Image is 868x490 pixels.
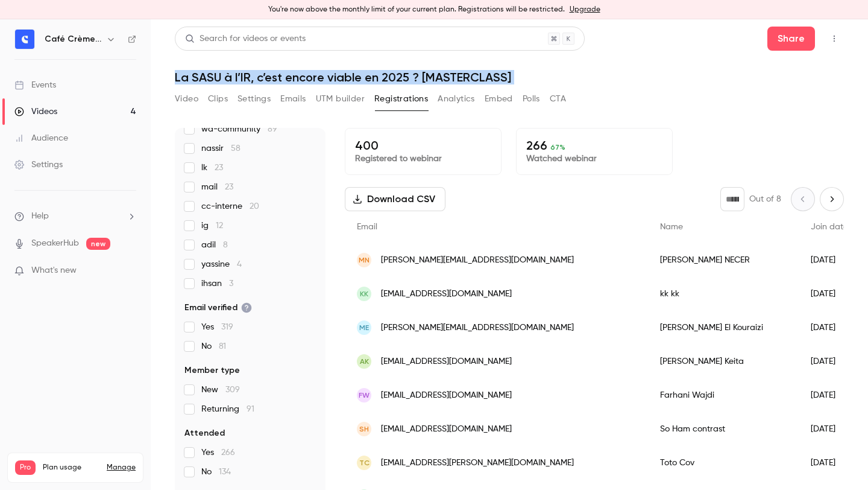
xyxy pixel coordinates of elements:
[648,345,799,378] div: [PERSON_NAME] Keita
[201,466,231,478] span: No
[438,89,475,109] button: Analytics
[201,239,228,251] span: adil
[250,202,259,211] span: 20
[201,278,233,290] span: ihsan
[799,446,860,480] div: [DATE]
[219,342,226,351] span: 81
[381,355,512,368] span: [EMAIL_ADDRESS][DOMAIN_NAME]
[799,311,860,345] div: [DATE]
[201,142,241,154] span: nassir
[31,237,79,250] a: SpeakerHub
[648,446,799,480] div: Toto Cov
[648,378,799,412] div: Farhani Wajdi
[799,243,860,277] div: [DATE]
[14,132,68,144] div: Audience
[201,340,226,352] span: No
[184,427,225,439] span: Attended
[799,345,860,378] div: [DATE]
[201,403,254,415] span: Returning
[14,159,63,171] div: Settings
[14,79,56,91] div: Events
[825,29,844,48] button: Top Bar Actions
[14,106,57,118] div: Videos
[201,220,223,232] span: ig
[381,423,512,436] span: [EMAIL_ADDRESS][DOMAIN_NAME]
[799,412,860,446] div: [DATE]
[14,210,136,223] li: help-dropdown-opener
[201,258,242,270] span: yassine
[45,33,101,45] h6: Café Crème Club
[184,302,252,314] span: Email verified
[523,89,540,109] button: Polls
[526,153,662,165] p: Watched webinar
[316,89,365,109] button: UTM builder
[201,384,240,396] span: New
[31,210,49,223] span: Help
[15,460,36,475] span: Pro
[247,405,254,413] span: 91
[811,223,848,231] span: Join date
[359,424,369,434] span: SH
[799,277,860,311] div: [DATE]
[526,138,662,153] p: 266
[374,89,428,109] button: Registrations
[820,187,844,211] button: Next page
[237,260,242,269] span: 4
[550,89,566,109] button: CTA
[86,238,110,250] span: new
[648,412,799,446] div: So Ham contrast
[216,221,223,230] span: 12
[215,164,223,172] span: 23
[225,183,233,191] span: 23
[360,288,368,299] span: kk
[229,279,233,288] span: 3
[175,70,844,84] h1: La SASU à l’IR, c’est encore viable en 2025 ? [MASTERCLASS]
[231,144,241,153] span: 58
[799,378,860,412] div: [DATE]
[357,223,377,231] span: Email
[359,457,370,468] span: TC
[15,30,34,49] img: Café Crème Club
[345,187,445,211] button: Download CSV
[767,27,815,51] button: Share
[175,89,198,109] button: Video
[107,463,136,472] a: Manage
[381,288,512,301] span: [EMAIL_ADDRESS][DOMAIN_NAME]
[201,123,277,135] span: wa-community
[201,200,259,212] span: cc-interne
[184,364,240,377] span: Member type
[268,125,277,133] span: 89
[43,463,99,472] span: Plan usage
[355,138,491,153] p: 400
[201,447,235,459] span: Yes
[221,448,235,457] span: 266
[360,356,369,367] span: AK
[221,323,233,331] span: 319
[31,264,77,277] span: What's new
[550,143,565,151] span: 67 %
[219,468,231,476] span: 134
[749,193,781,205] p: Out of 8
[381,389,512,402] span: [EMAIL_ADDRESS][DOMAIN_NAME]
[648,277,799,311] div: kk kk
[355,153,491,165] p: Registered to webinar
[359,255,370,266] span: MN
[381,322,574,334] span: [PERSON_NAME][EMAIL_ADDRESS][DOMAIN_NAME]
[648,311,799,345] div: [PERSON_NAME] El Kouraizi
[485,89,513,109] button: Embed
[208,89,228,109] button: Clips
[201,321,233,333] span: Yes
[185,33,306,45] div: Search for videos or events
[223,241,228,249] span: 8
[201,181,233,193] span: mail
[660,223,683,231] span: Name
[381,254,574,267] span: [PERSON_NAME][EMAIL_ADDRESS][DOMAIN_NAME]
[359,390,370,401] span: FW
[225,386,240,394] span: 309
[280,89,306,109] button: Emails
[648,243,799,277] div: [PERSON_NAME] NECER
[570,5,600,14] a: Upgrade
[237,89,271,109] button: Settings
[381,457,574,469] span: [EMAIL_ADDRESS][PERSON_NAME][DOMAIN_NAME]
[201,162,223,174] span: lk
